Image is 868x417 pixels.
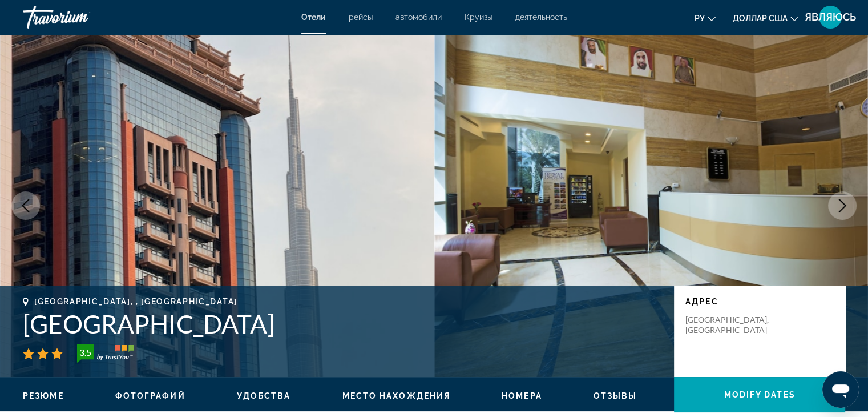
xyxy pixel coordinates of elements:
[237,391,291,400] span: Удобства
[502,391,542,401] button: Номера
[594,391,637,400] span: Отзывы
[77,344,134,363] img: TrustYou guest rating badge
[237,391,291,401] button: Удобства
[301,13,326,22] a: Отели
[594,391,637,401] button: Отзывы
[724,390,795,399] span: Modify Dates
[828,191,857,220] button: Next image
[685,315,777,335] p: [GEOGRAPHIC_DATA], [GEOGRAPHIC_DATA]
[733,14,788,23] font: доллар США
[23,391,64,401] button: Резюме
[502,391,542,400] span: Номера
[23,391,64,400] span: Резюме
[685,297,834,306] p: адрес
[695,14,705,23] font: ру
[674,377,845,412] button: Modify Dates
[515,13,567,22] a: деятельность
[34,297,237,306] span: [GEOGRAPHIC_DATA], , [GEOGRAPHIC_DATA]
[815,5,845,29] button: Меню пользователя
[11,191,40,220] button: Previous image
[395,13,442,22] a: автомобили
[115,391,185,400] span: Фотографий
[342,391,450,400] span: Место нахождения
[695,10,716,26] button: Изменить язык
[805,11,856,23] font: ЯВЛЯЮСЬ
[23,2,137,32] a: Травориум
[822,371,859,408] iframe: Кнопка запуска окна обмена сообщениями
[74,346,96,359] div: 3.5
[465,13,492,22] a: Круизы
[23,309,663,339] h1: [GEOGRAPHIC_DATA]
[342,391,450,401] button: Место нахождения
[115,391,185,401] button: Фотографий
[733,10,798,26] button: Изменить валюту
[349,13,373,22] a: рейсы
